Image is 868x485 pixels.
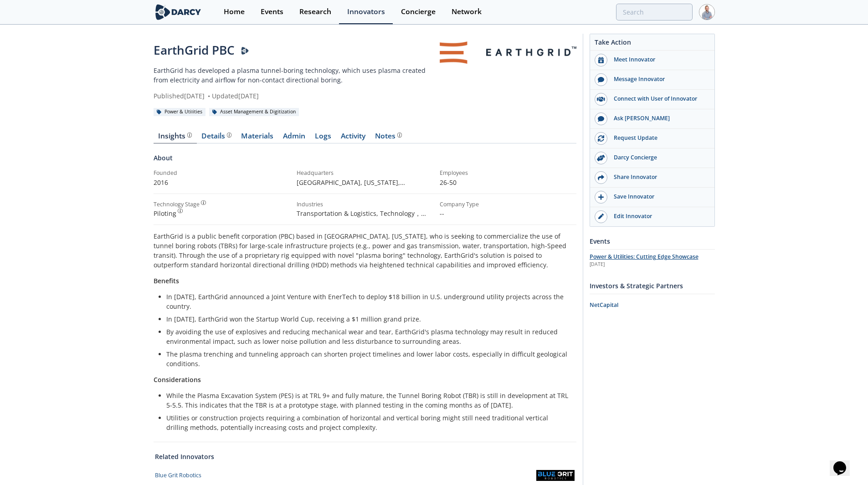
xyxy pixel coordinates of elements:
[607,173,709,181] div: Share Innovator
[154,169,290,177] div: Founded
[347,8,385,15] div: Innovators
[206,92,212,100] span: •
[397,133,402,138] img: information.svg
[166,327,570,346] li: By avoiding the use of explosives and reducing mechanical wear and tear, EarthGrid's plasma techn...
[154,4,203,20] img: logo-wide.svg
[607,95,709,103] div: Connect with User of Innovator
[224,8,245,15] div: Home
[278,133,310,143] a: Admin
[590,261,715,268] div: [DATE]
[590,37,714,51] div: Take Action
[590,278,715,294] div: Investors & Strategic Partners
[154,209,290,218] div: Piloting
[590,207,714,226] a: Edit Innovator
[299,8,331,15] div: Research
[590,233,715,249] div: Events
[166,292,570,311] li: In [DATE], EarthGrid announced a Joint Venture with EnerTech to deploy $18 billion in U.S. underg...
[336,133,370,143] a: Activity
[187,133,192,138] img: information.svg
[166,391,570,410] li: While the Plasma Excavation System (PES) is at TRL 9+ and fully mature, the Tunnel Boring Robot (...
[616,4,693,20] input: Advanced Search
[607,56,709,64] div: Meet Innovator
[227,133,232,138] img: information.svg
[236,133,278,143] a: Materials
[440,169,576,177] div: Employees
[607,114,709,123] div: Ask [PERSON_NAME]
[699,4,715,20] img: Profile
[201,133,231,140] div: Details
[607,193,709,201] div: Save Innovator
[209,108,299,116] div: Asset Management & Digitization
[154,178,290,187] p: 2016
[166,314,570,324] li: In [DATE], EarthGrid won the Startup World Cup, receiving a $1 million grand prize.
[590,188,714,207] button: Save Innovator
[452,8,482,15] div: Network
[154,375,201,384] strong: Considerations
[166,349,570,368] li: The plasma trenching and tunneling approach can shorten project timelines and lower labor costs, ...
[536,470,575,481] img: Blue Grit Robotics
[440,209,576,218] p: --
[297,169,433,177] div: Headquarters
[607,212,709,220] div: Edit Innovator
[154,41,440,59] div: EarthGrid PBC
[297,200,433,209] div: Industries
[440,200,576,209] div: Company Type
[178,209,183,214] img: information.svg
[154,108,206,116] div: Power & Utilities
[607,75,709,83] div: Message Innovator
[261,8,283,15] div: Events
[607,134,709,142] div: Request Update
[155,468,575,484] a: Blue Grit Robotics Blue Grit Robotics
[370,133,407,143] a: Notes
[375,133,402,140] div: Notes
[158,133,192,140] div: Insights
[241,47,249,55] img: Darcy Presenter
[401,8,436,15] div: Concierge
[201,200,206,205] img: information.svg
[154,231,576,270] p: EarthGrid is a public benefit corporation (PBC) based in [GEOGRAPHIC_DATA], [US_STATE], who is se...
[440,178,576,187] p: 26-50
[154,153,576,169] div: About
[590,253,715,268] a: Power & Utilities: Cutting Edge Showcase [DATE]
[155,471,201,480] div: Blue Grit Robotics
[154,91,440,101] div: Published [DATE] Updated [DATE]
[590,253,699,260] span: Power & Utilities: Cutting Edge Showcase
[154,66,440,85] p: EarthGrid has developed a plasma tunnel-boring technology, which uses plasma created from electri...
[297,178,433,187] p: [GEOGRAPHIC_DATA], [US_STATE] , [GEOGRAPHIC_DATA]
[166,413,570,432] li: Utilities or construction projects requiring a combination of horizontal and vertical boring migh...
[590,301,715,309] div: NetCapital
[154,133,197,143] a: Insights
[607,153,709,162] div: Darcy Concierge
[154,200,200,209] div: Technology Stage
[590,297,715,313] a: NetCapital
[154,276,179,285] strong: Benefits
[155,452,214,461] a: Related Innovators
[830,449,859,476] iframe: chat widget
[310,133,336,143] a: Logs
[297,209,426,246] span: Transportation & Logistics, Technology， Media & Telecommunications, Power & Utilities, Constructi...
[197,133,236,143] a: Details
